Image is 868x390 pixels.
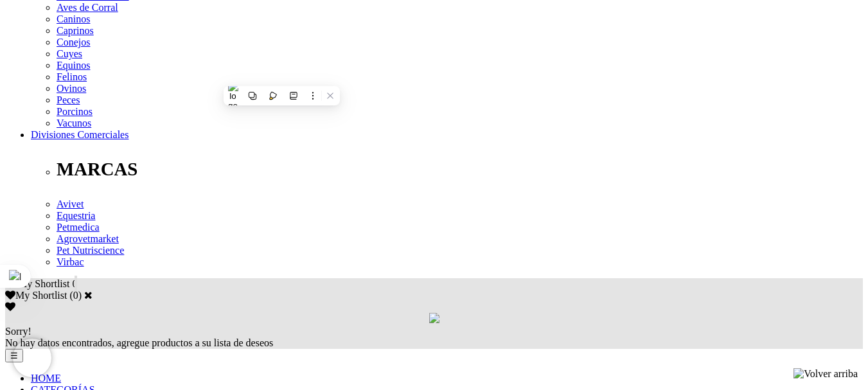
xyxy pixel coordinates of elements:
[57,233,119,244] a: Agrovetmarket
[72,278,77,289] span: 0
[57,118,91,129] a: Vacunos
[57,71,87,82] a: Felinos
[73,290,78,301] label: 0
[5,290,67,301] label: My Shortlist
[57,159,863,180] p: MARCAS
[57,106,93,117] a: Porcinos
[57,83,86,94] a: Ovinos
[429,313,439,323] img: loading.gif
[57,256,84,267] a: Virbac
[84,290,93,300] a: Cerrar
[57,94,80,105] a: Peces
[69,290,82,301] span: ( )
[57,199,84,209] a: Avivet
[57,245,124,256] a: Pet Nutriscience
[31,373,61,384] a: HOME
[5,326,31,337] span: Sorry!
[5,349,23,362] button: ☰
[13,339,51,377] iframe: Brevo live chat
[57,210,95,221] a: Equestria
[57,2,118,13] a: Aves de Corral
[57,37,90,48] a: Conejos
[793,368,858,380] img: Volver arriba
[57,60,90,71] a: Equinos
[18,278,69,289] span: My Shortlist
[5,326,863,349] div: No hay datos encontrados, agregue productos a su lista de deseos
[57,25,94,36] a: Caprinos
[31,129,128,140] a: Divisiones Comerciales
[57,13,90,24] a: Caninos
[57,222,100,233] a: Petmedica
[57,48,82,59] a: Cuyes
